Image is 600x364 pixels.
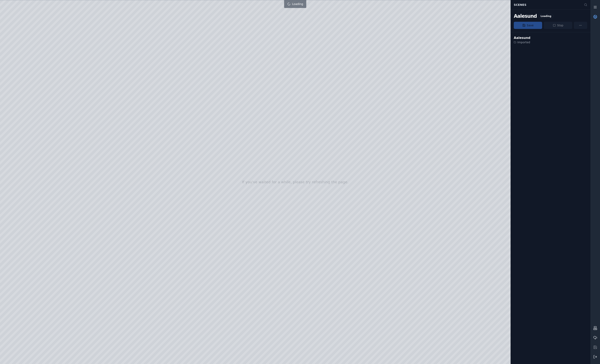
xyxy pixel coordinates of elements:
span: Loading [292,2,303,6]
div: Scenes [511,1,582,9]
div: Aalesund [514,13,537,19]
div: Aalesund [514,36,530,40]
div: Loading [538,14,553,18]
div: Imported [514,40,530,44]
